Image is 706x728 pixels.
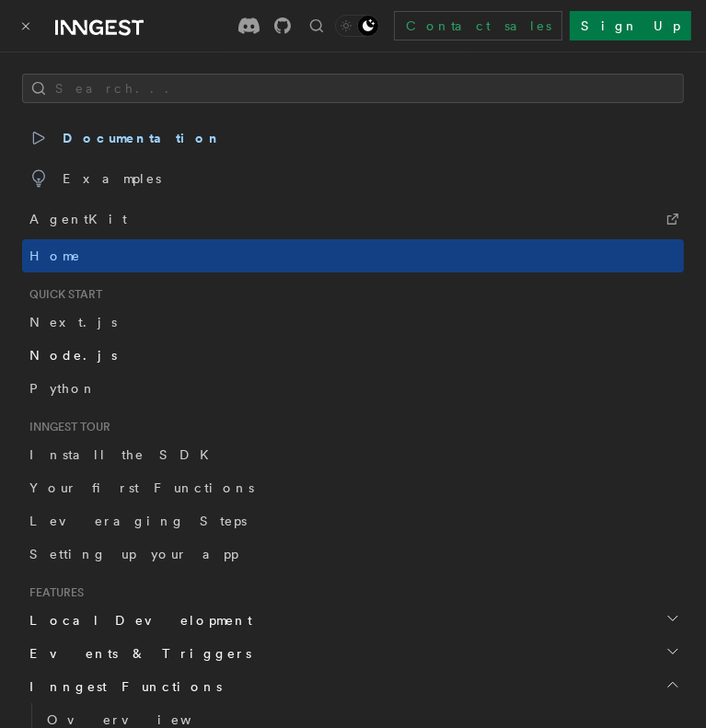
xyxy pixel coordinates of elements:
[394,11,562,40] a: Contact sales
[22,306,684,339] a: Next.js
[47,712,237,727] span: Overview
[22,199,684,239] a: AgentKit
[306,15,328,37] button: Find something...
[22,420,110,434] span: Inngest tour
[29,547,238,561] span: Setting up your app
[22,504,684,537] a: Leveraging Steps
[22,644,251,663] span: Events & Triggers
[22,604,684,637] button: Local Development
[22,287,102,302] span: Quick start
[22,677,222,696] span: Inngest Functions
[22,611,252,630] span: Local Development
[29,514,247,528] span: Leveraging Steps
[29,480,254,495] span: Your first Functions
[22,585,84,600] span: Features
[29,166,161,191] span: Examples
[22,372,684,405] a: Python
[22,438,684,471] a: Install the SDK
[22,670,684,703] button: Inngest Functions
[22,537,684,571] a: Setting up your app
[29,447,220,462] span: Install the SDK
[29,348,117,363] span: Node.js
[22,239,684,272] a: Home
[29,125,222,151] span: Documentation
[22,158,684,199] a: Examples
[29,206,127,232] span: AgentKit
[22,339,684,372] a: Node.js
[335,15,379,37] button: Toggle dark mode
[29,247,81,265] span: Home
[15,15,37,37] button: Toggle navigation
[29,381,97,396] span: Python
[22,74,684,103] button: Search...
[22,637,684,670] button: Events & Triggers
[22,471,684,504] a: Your first Functions
[29,315,117,329] span: Next.js
[570,11,691,40] a: Sign Up
[22,118,684,158] a: Documentation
